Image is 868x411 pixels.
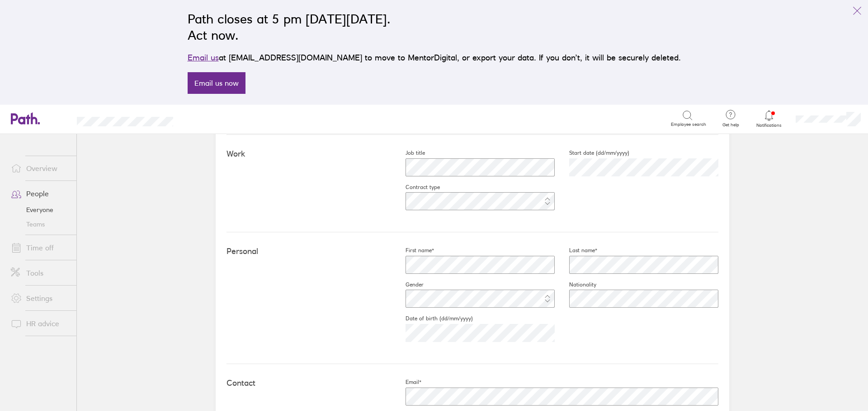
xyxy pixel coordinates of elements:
label: Start date (dd/mm/yyyy) [555,149,629,157]
a: Teams [4,217,76,231]
a: Email us [188,53,219,62]
span: Notifications [755,123,784,128]
label: Nationality [555,281,596,288]
h4: Personal [226,247,391,256]
label: Contract type [391,184,440,191]
a: HR advice [4,314,76,332]
a: People [4,185,76,203]
a: Time off [4,239,76,257]
span: Get help [716,122,745,128]
a: Notifications [755,109,784,128]
label: Job title [391,149,425,157]
label: Last name* [555,247,597,254]
a: Tools [4,264,76,282]
label: First name* [391,247,434,254]
p: at [EMAIL_ADDRESS][DOMAIN_NAME] to move to MentorDigital, or export your data. If you don’t, it w... [188,51,681,64]
h2: Path closes at 5 pm [DATE][DATE]. Act now. [188,11,681,43]
span: Employee search [671,122,706,127]
label: Date of birth (dd/mm/yyyy) [391,315,473,322]
h4: Work [226,149,391,159]
div: Search [198,114,221,122]
a: Email us now [188,72,245,94]
a: Everyone [4,203,76,217]
label: Gender [391,281,424,288]
a: Settings [4,289,76,307]
a: Overview [4,159,76,177]
h4: Contact [226,379,391,388]
label: Email* [391,379,421,386]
